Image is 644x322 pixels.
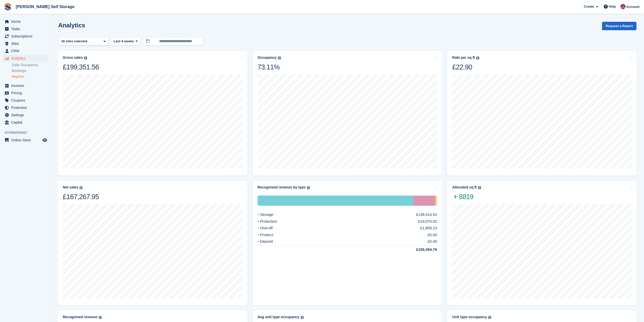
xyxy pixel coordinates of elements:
div: Deposit [258,239,285,244]
span: Coupons [11,97,41,104]
div: Allocated sq ft [452,185,476,190]
span: Last 4 weeks [114,39,134,44]
span: Sites [11,40,41,47]
img: stora-icon-8386f47178a22dfd0bd8f6a31ec36ba5ce8667c1dd55bd0f319d3a0aa187defe.svg [4,3,12,11]
div: Recognised revenue by type [258,185,306,190]
a: Reports [12,74,48,79]
img: icon-info-grey-7440780725fd019a000dd9b08b2336e03edf1995a4989e88bcd33f0948082b44.svg [301,316,304,319]
a: menu [3,97,48,104]
div: £167,267.95 [63,193,99,201]
span: CRM [11,47,41,54]
a: menu [3,104,48,111]
span: Tasks [11,25,41,32]
img: icon-info-grey-7440780725fd019a000dd9b08b2336e03edf1995a4989e88bcd33f0948082b44.svg [478,186,481,189]
a: Bookings [12,68,48,73]
a: menu [3,47,48,54]
span: Account [626,4,639,9]
div: Storage [258,196,414,206]
div: £138,510.52 [416,212,437,218]
div: Occupancy [258,55,277,60]
a: [PERSON_NAME] Self Storage [14,3,76,11]
span: Storefront [5,130,50,135]
div: Gross sales [63,55,83,60]
div: One-off [435,196,437,206]
div: Unit type occupancy [452,315,487,319]
img: icon-info-grey-7440780725fd019a000dd9b08b2336e03edf1995a4989e88bcd33f0948082b44.svg [278,56,281,60]
a: menu [3,111,48,119]
div: Protection [413,196,435,206]
div: Protection [258,219,289,224]
div: £22.90 [452,63,479,71]
div: 73.11% [258,63,281,71]
button: Request a Report [602,22,636,30]
span: Analytics [11,55,41,62]
a: Preview store [42,137,48,143]
div: 18 sites selected [60,39,89,44]
a: menu [3,33,48,40]
span: Home [11,18,41,25]
div: £1,809.23 [420,225,437,231]
img: icon-info-grey-7440780725fd019a000dd9b08b2336e03edf1995a4989e88bcd33f0948082b44.svg [79,186,82,189]
div: £0.00 [428,232,437,238]
span: Capital [11,119,41,126]
a: menu [3,40,48,47]
a: menu [3,18,48,25]
div: Net sales [63,185,78,190]
a: menu [3,55,48,62]
a: menu [3,137,48,144]
span: Help [609,4,616,9]
div: One-off [258,225,285,231]
div: £0.00 [428,239,437,244]
div: Product [258,232,285,238]
h2: Analytics [58,22,85,29]
a: menu [3,82,48,89]
img: icon-info-grey-7440780725fd019a000dd9b08b2336e03edf1995a4989e88bcd33f0948082b44.svg [84,56,87,60]
span: Protection [11,104,41,111]
a: menu [3,25,48,32]
div: £159,394.76 [404,247,437,253]
img: icon-info-grey-7440780725fd019a000dd9b08b2336e03edf1995a4989e88bcd33f0948082b44.svg [476,56,479,60]
span: 8819 [452,193,481,201]
span: Settings [11,111,41,119]
span: Online Store [11,137,41,144]
div: Storage [258,212,286,218]
img: Tim Brant-Coles [620,4,626,9]
img: icon-info-grey-7440780725fd019a000dd9b08b2336e03edf1995a4989e88bcd33f0948082b44.svg [307,186,310,189]
div: Recognised revenue [63,315,97,319]
div: £19,075.02 [418,219,437,224]
img: icon-info-grey-7440780725fd019a000dd9b08b2336e03edf1995a4989e88bcd33f0948082b44.svg [488,316,491,319]
span: Pricing [11,89,41,97]
div: Rate per sq ft [452,55,475,60]
a: menu [3,89,48,97]
a: menu [3,119,48,126]
img: icon-info-grey-7440780725fd019a000dd9b08b2336e03edf1995a4989e88bcd33f0948082b44.svg [99,316,102,319]
span: Create [584,4,594,9]
span: Invoices [11,82,41,89]
a: Daily Occupancy [12,63,48,67]
div: Avg unit type occupancy [258,315,299,319]
div: £199,351.56 [63,63,99,71]
button: Last 4 weeks [111,37,141,46]
span: Subscriptions [11,33,41,40]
